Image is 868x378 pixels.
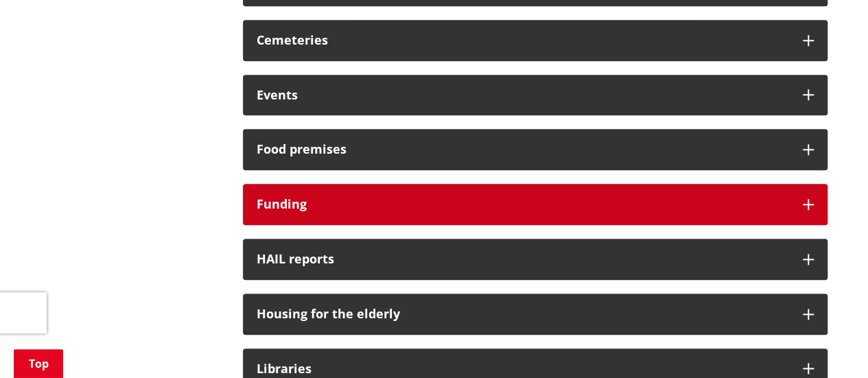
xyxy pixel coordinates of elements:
[257,34,789,47] h3: Cemeteries
[257,143,789,156] h3: Food premises
[14,349,63,378] a: Top
[257,198,789,211] h3: Funding
[805,320,854,370] iframe: Messenger Launcher
[257,362,789,376] h3: Libraries
[257,252,789,266] h3: HAIL reports
[257,88,789,102] h3: Events
[257,307,789,321] h3: Housing for the elderly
